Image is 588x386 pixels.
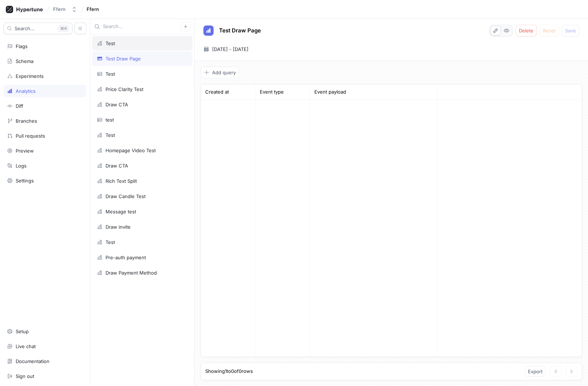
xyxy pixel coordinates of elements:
div: Schema [16,58,33,64]
div: K [58,25,69,32]
div: Draw Payment Method [106,270,157,276]
div: Homepage Video Test [106,147,156,153]
span: Save [565,28,576,33]
div: Flags [16,43,28,49]
div: Draw CTA [106,163,128,169]
div: Pull requests [16,133,45,139]
span: Export [528,369,543,374]
button: Reset [540,25,559,36]
div: Message test [106,209,136,214]
div: Rich Text Split [106,178,137,184]
div: Ffern [53,6,65,12]
span: Reset [543,28,556,33]
div: Sign out [16,373,34,379]
div: Test [106,40,115,46]
a: Documentation [4,355,86,367]
div: Event type [255,84,310,100]
div: Analytics [16,88,36,94]
button: Delete [516,25,537,36]
div: Experiments [16,73,44,79]
div: Pre-auth payment [106,255,146,260]
input: Search... [103,23,181,30]
div: Settings [16,178,34,184]
button: Save [562,25,579,36]
div: Documentation [16,358,49,364]
button: Search...K [4,23,72,34]
div: Preview [16,148,34,154]
div: Branches [16,118,37,124]
button: Ffern [50,3,80,15]
div: Diff [16,103,23,109]
button: Add query [200,67,239,78]
div: Logs [16,163,27,169]
span: Delete [519,28,533,33]
button: Export [525,366,545,377]
div: Test Draw Page [106,56,141,62]
div: Draw invite [106,224,131,230]
div: Live chat [16,343,36,349]
div: Draw CTA [106,102,128,107]
div: test [106,117,114,123]
div: Setup [16,328,29,334]
div: Test [106,71,115,77]
span: Search... [15,26,35,31]
div: Price Clarity Test [106,86,143,92]
span: Add query [212,70,236,75]
span: [DATE] - [DATE] [212,46,249,53]
span: Ffern [87,7,99,12]
div: Test [106,132,115,138]
div: Showing 1 to 0 of 0 rows [205,368,253,375]
span: Test Draw Page [219,28,261,34]
div: Event payload [310,84,437,100]
div: Test [106,239,115,245]
div: Draw Candle Test [106,193,146,199]
div: Created at [201,84,255,100]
